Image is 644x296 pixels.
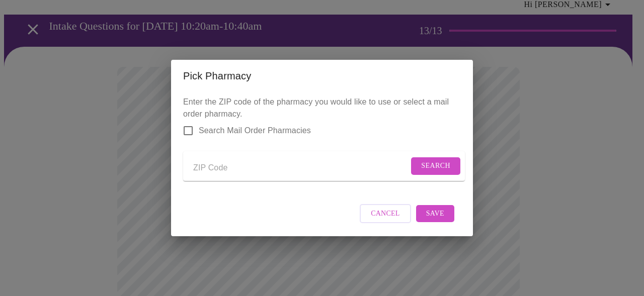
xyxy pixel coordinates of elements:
input: Send a message to your care team [193,160,409,176]
span: Search [421,160,450,172]
h2: Pick Pharmacy [183,68,461,84]
span: Save [426,208,444,220]
button: Save [416,205,454,223]
p: Enter the ZIP code of the pharmacy you would like to use or select a mail order pharmacy. [183,96,461,189]
span: Cancel [371,208,400,220]
button: Search [411,157,460,175]
button: Cancel [360,204,411,224]
span: Search Mail Order Pharmacies [199,125,311,137]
